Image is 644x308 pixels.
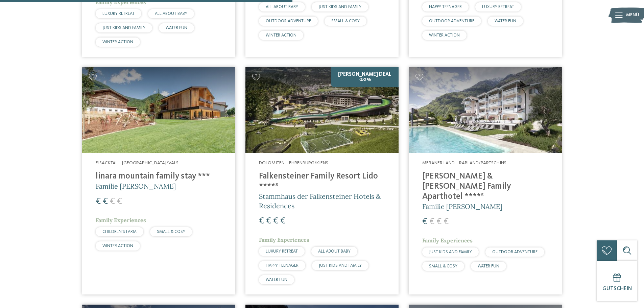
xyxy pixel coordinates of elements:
span: SMALL & COSY [157,230,185,234]
span: Meraner Land – Rabland/Partschins [422,161,506,165]
span: € [110,197,115,206]
span: OUTDOOR ADVENTURE [429,19,474,23]
span: HAPPY TEENAGER [266,263,299,268]
span: WATER FUN [266,278,287,282]
span: Family Experiences [422,237,473,244]
span: Eisacktal – [GEOGRAPHIC_DATA]/Vals [96,161,178,165]
span: € [117,197,122,206]
span: WINTER ACTION [429,33,460,38]
span: JUST KIDS AND FAMILY [319,263,362,268]
span: € [436,217,442,226]
span: Stammhaus der Falkensteiner Hotels & Residences [259,192,381,210]
span: WATER FUN [495,19,516,23]
span: JUST KIDS AND FAMILY [429,250,472,254]
a: Familienhotels gesucht? Hier findet ihr die besten! Eisacktal – [GEOGRAPHIC_DATA]/Vals linara mou... [82,67,235,294]
span: JUST KIDS AND FAMILY [318,5,361,9]
span: € [429,217,434,226]
span: LUXURY RETREAT [266,249,298,254]
span: OUTDOOR ADVENTURE [492,250,538,254]
span: ALL ABOUT BABY [155,11,187,16]
h4: [PERSON_NAME] & [PERSON_NAME] Family Aparthotel ****ˢ [422,171,548,202]
span: Familie [PERSON_NAME] [422,202,502,211]
span: € [103,197,108,206]
span: OUTDOOR ADVENTURE [266,19,311,23]
span: € [266,217,271,226]
h4: linara mountain family stay *** [96,171,222,182]
span: € [96,197,101,206]
span: Familie [PERSON_NAME] [96,182,176,190]
span: HAPPY TEENAGER [429,5,462,9]
a: Familienhotels gesucht? Hier findet ihr die besten! Meraner Land – Rabland/Partschins [PERSON_NAM... [409,67,562,294]
span: Family Experiences [259,236,309,243]
a: Familienhotels gesucht? Hier findet ihr die besten! [PERSON_NAME] Deal -20% Dolomiten – Ehrenburg... [245,67,399,294]
span: € [259,217,264,226]
span: € [280,217,285,226]
span: WATER FUN [166,26,187,30]
span: Gutschein [602,286,632,291]
span: JUST KIDS AND FAMILY [102,26,145,30]
span: CHILDREN’S FARM [102,230,137,234]
img: Familienhotels gesucht? Hier findet ihr die besten! [409,67,562,153]
span: WINTER ACTION [266,33,296,38]
span: WINTER ACTION [102,40,133,44]
span: LUXURY RETREAT [102,11,135,16]
span: Family Experiences [96,217,146,223]
span: ALL ABOUT BABY [318,249,351,254]
span: € [273,217,278,226]
span: SMALL & COSY [429,264,457,268]
img: Familienhotels gesucht? Hier findet ihr die besten! [245,67,399,153]
span: WATER FUN [478,264,499,268]
span: € [444,217,449,226]
img: Familienhotels gesucht? Hier findet ihr die besten! [82,67,235,153]
span: Dolomiten – Ehrenburg/Kiens [259,161,328,165]
h4: Falkensteiner Family Resort Lido ****ˢ [259,171,385,192]
span: WINTER ACTION [102,244,133,248]
span: LUXURY RETREAT [482,5,514,9]
span: SMALL & COSY [331,19,360,23]
span: € [422,217,427,226]
a: Gutschein [597,261,637,301]
span: ALL ABOUT BABY [266,5,298,9]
